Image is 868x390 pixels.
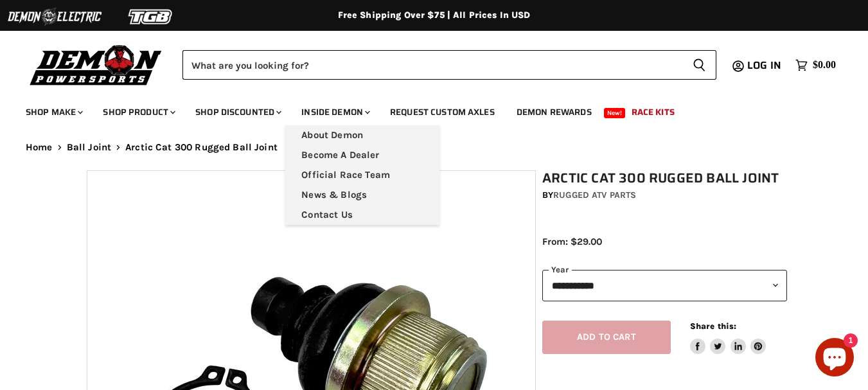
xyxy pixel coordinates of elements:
[811,338,858,380] inbox-online-store-chat: Shopify online store chat
[285,125,439,225] ul: Main menu
[186,99,289,125] a: Shop Discounted
[285,145,439,165] a: Become A Dealer
[285,165,439,185] a: Official Race Team
[542,188,787,202] div: by
[103,4,199,29] img: TGB Logo 2
[380,99,504,125] a: Request Custom Axles
[285,205,439,225] a: Contact Us
[741,60,789,71] a: Log in
[6,4,103,29] img: Demon Electric Logo 2
[182,50,716,80] form: Product
[125,142,278,153] span: Arctic Cat 300 Rugged Ball Joint
[182,50,682,80] input: Search
[813,59,836,71] span: $0.00
[690,321,766,355] aside: Share this:
[553,190,636,200] a: Rugged ATV Parts
[285,185,439,205] a: News & Blogs
[93,99,183,125] a: Shop Product
[682,50,716,80] button: Search
[285,125,439,145] a: About Demon
[542,236,602,247] span: From: $29.00
[542,170,787,186] h1: Arctic Cat 300 Rugged Ball Joint
[542,270,787,301] select: year
[16,99,91,125] a: Shop Make
[292,99,378,125] a: Inside Demon
[507,99,601,125] a: Demon Rewards
[690,321,736,331] span: Share this:
[26,42,166,87] img: Demon Powersports
[26,142,53,153] a: Home
[67,142,112,153] a: Ball Joint
[16,94,833,125] ul: Main menu
[604,108,626,118] span: New!
[789,56,842,75] a: $0.00
[622,99,684,125] a: Race Kits
[747,57,781,73] span: Log in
